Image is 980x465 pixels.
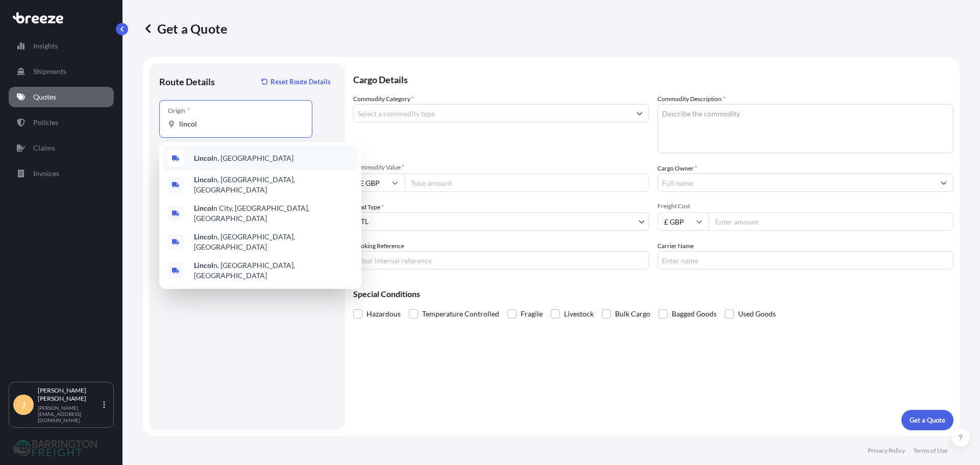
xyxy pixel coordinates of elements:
[353,202,384,212] span: Load Type
[143,20,227,37] p: Get a Quote
[21,400,26,410] span: J
[194,204,213,212] b: Lincol
[657,202,953,210] span: Freight Cost
[353,241,404,251] label: Booking Reference
[404,174,649,192] input: Type amount
[33,66,66,77] p: Shipments
[33,143,55,153] p: Claims
[868,447,905,455] p: Privacy Policy
[13,440,97,456] img: organization-logo
[194,232,213,241] b: Lincol
[194,260,353,281] span: n, [GEOGRAPHIC_DATA], [GEOGRAPHIC_DATA]
[33,92,56,102] p: Quotes
[354,104,630,123] input: Select a commodity type
[657,251,953,270] input: Enter name
[194,154,213,162] b: Lincol
[353,251,649,270] input: Your internal reference
[630,104,649,123] button: Show suggestions
[353,94,414,104] label: Commodity Category
[38,386,101,403] p: [PERSON_NAME] [PERSON_NAME]
[159,142,361,289] div: Show suggestions
[672,306,717,322] span: Bagged Goods
[168,107,190,115] div: Origin
[194,153,293,163] span: n, [GEOGRAPHIC_DATA]
[33,117,58,128] p: Policies
[422,306,499,322] span: Temperature Controlled
[366,306,401,322] span: Hazardous
[159,76,215,88] p: Route Details
[353,63,953,94] p: Cargo Details
[358,216,369,227] span: LTL
[657,163,697,174] label: Cargo Owner
[615,306,650,322] span: Bulk Cargo
[194,203,353,224] span: n City, [GEOGRAPHIC_DATA], [GEOGRAPHIC_DATA]
[33,168,59,179] p: Invoices
[935,174,953,192] button: Show suggestions
[657,94,725,104] label: Commodity Description
[194,175,353,195] span: n, [GEOGRAPHIC_DATA], [GEOGRAPHIC_DATA]
[194,261,213,270] b: Lincol
[913,447,947,455] p: Terms of Use
[910,415,945,425] p: Get a Quote
[33,41,58,51] p: Insights
[179,119,300,129] input: Origin
[521,306,543,322] span: Fragile
[657,241,694,251] label: Carrier Name
[271,77,331,87] p: Reset Route Details
[353,290,953,298] p: Special Conditions
[38,405,101,423] p: [PERSON_NAME][EMAIL_ADDRESS][DOMAIN_NAME]
[194,232,353,252] span: n, [GEOGRAPHIC_DATA], [GEOGRAPHIC_DATA]
[708,212,953,231] input: Enter amount
[194,175,213,184] b: Lincol
[738,306,776,322] span: Used Goods
[564,306,594,322] span: Livestock
[658,174,935,192] input: Full name
[353,163,649,172] span: Commodity Value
